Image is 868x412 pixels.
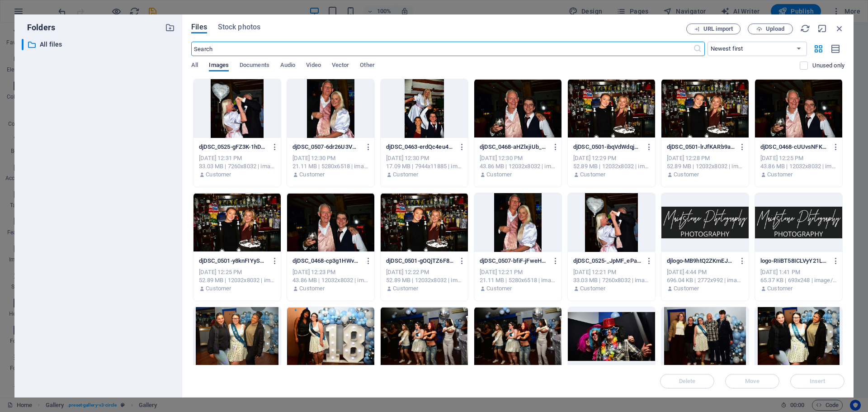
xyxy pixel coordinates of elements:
div: 52.89 MB | 12032x8032 | image/jpeg [386,276,462,284]
p: Customer [393,170,418,179]
div: 21.11 MB | 5280x6518 | image/jpeg [480,276,556,284]
p: djlogo-MB9htQ2ZKmEJkugEBXQVDA.jpeg [667,257,735,265]
p: djDSC_0525-gFZ3K-1hD6-1Srn-YJ4cOg.jpeg [199,143,267,151]
div: [DATE] 12:28 PM [667,154,743,162]
div: 33.03 MB | 7260x8032 | image/jpeg [573,276,650,284]
span: Audio [280,60,295,72]
span: Stock photos [218,22,260,33]
p: djDSC_0501-ibqVdWdqjKTNwNl5PyzATw.jpeg [573,143,641,151]
p: djDSC_0468-cp3g1HWvEeofWfFt7-EBzA.jpeg [292,257,360,265]
i: Close [835,24,844,33]
i: Reload [800,24,810,33]
div: ​ [22,39,24,50]
p: djDSC_0501-gOQjTZ6F8gIKn94-iLKjow.jpeg [386,257,454,265]
div: [DATE] 12:31 PM [199,154,275,162]
div: 43.86 MB | 12032x8032 | image/jpeg [292,276,369,284]
p: djDSC_0507-6dr26U3VwnlQ0Gwv8-93hg.jpeg [292,143,360,151]
button: URL import [686,24,741,34]
div: [DATE] 12:30 PM [292,154,369,162]
p: djDSC_0501-lrJfKARb9aIFl9YnvFCd-A.jpeg [667,143,735,151]
div: 43.86 MB | 12032x8032 | image/jpeg [760,162,837,170]
p: djDSC_0463-erdQc4eu4LA-rSIHAlqPSQ.jpeg [386,143,454,151]
span: Documents [240,60,269,72]
div: [DATE] 12:30 PM [386,154,462,162]
div: [DATE] 4:44 PM [667,268,743,276]
div: 65.37 KB | 693x248 | image/png [760,276,837,284]
div: [DATE] 12:29 PM [573,154,650,162]
span: Images [209,60,229,72]
p: Customer [674,284,699,293]
p: djDSC_0507-bfiF-jFweHf5c7-54_CAPQ.jpeg [480,257,547,265]
p: Customer [486,284,512,293]
p: djDSC_0501-y8knFIYySFVK4wF6Q1_RJQ.jpeg [199,257,267,265]
p: Customer [393,284,418,293]
div: [DATE] 12:22 PM [386,268,462,276]
p: Customer [206,170,231,179]
div: [DATE] 12:23 PM [292,268,369,276]
div: 52.89 MB | 12032x8032 | image/jpeg [573,162,650,170]
p: Customer [299,170,325,179]
p: Customer [486,170,512,179]
div: 696.04 KB | 2772x992 | image/jpeg [667,276,743,284]
span: Files [191,22,207,33]
button: Upload [748,24,793,34]
p: Customer [580,284,605,293]
p: djDSC_0525-_JpMF_ePaEKRIj_W6KWQyg.jpeg [573,257,641,265]
input: Search [191,42,693,56]
span: URL import [703,26,733,32]
div: 33.03 MB | 7260x8032 | image/jpeg [199,162,275,170]
p: Customer [674,170,699,179]
p: Folders [22,22,55,33]
div: [DATE] 12:25 PM [760,154,837,162]
p: djDSC_0468-cUUvsNFKZI2lOfJXdZtvJQ.jpeg [760,143,828,151]
p: logo-RIiBT58ICLVyY21LuLEhKQ.png [760,257,828,265]
span: Vector [332,60,349,72]
i: Create new folder [165,23,175,33]
p: Customer [299,284,325,293]
p: Displays only files that are not in use on the website. Files added during this session can still... [812,62,844,70]
p: Customer [206,284,231,293]
div: [DATE] 12:21 PM [573,268,650,276]
span: Other [360,60,374,72]
div: [DATE] 1:41 PM [760,268,837,276]
div: 21.11 MB | 5280x6518 | image/jpeg [292,162,369,170]
div: 52.89 MB | 12032x8032 | image/jpeg [199,276,275,284]
p: djDSC_0468-aHZlxjiUb_3KKf948x71WQ.jpeg [480,143,547,151]
div: [DATE] 12:25 PM [199,268,275,276]
p: Customer [767,284,793,293]
div: [DATE] 12:21 PM [480,268,556,276]
span: Video [306,60,321,72]
span: All [191,60,198,72]
span: Upload [766,26,784,32]
div: 52.89 MB | 12032x8032 | image/jpeg [667,162,743,170]
div: 43.86 MB | 12032x8032 | image/jpeg [480,162,556,170]
i: Minimize [817,24,827,33]
div: 17.09 MB | 7944x11885 | image/jpeg [386,162,462,170]
div: [DATE] 12:30 PM [480,154,556,162]
p: Customer [580,170,605,179]
p: All files [40,39,158,50]
p: Customer [767,170,793,179]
